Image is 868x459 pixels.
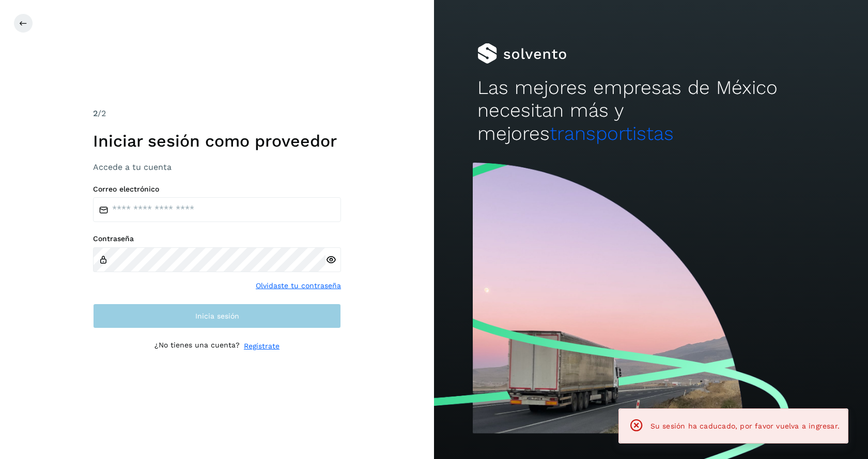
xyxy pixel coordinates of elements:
[477,76,825,145] h2: Las mejores empresas de México necesitan más y mejores
[93,234,341,243] label: Contraseña
[256,280,341,291] a: Olvidaste tu contraseña
[650,422,840,430] span: Su sesión ha caducado, por favor vuelva a ingresar.
[195,312,239,320] span: Inicia sesión
[244,341,280,352] a: Regístrate
[93,107,341,120] div: /2
[93,108,98,118] span: 2
[93,304,341,328] button: Inicia sesión
[550,122,674,145] span: transportistas
[93,162,341,172] h3: Accede a tu cuenta
[154,341,240,352] p: ¿No tienes una cuenta?
[93,185,341,194] label: Correo electrónico
[93,131,341,151] h1: Iniciar sesión como proveedor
